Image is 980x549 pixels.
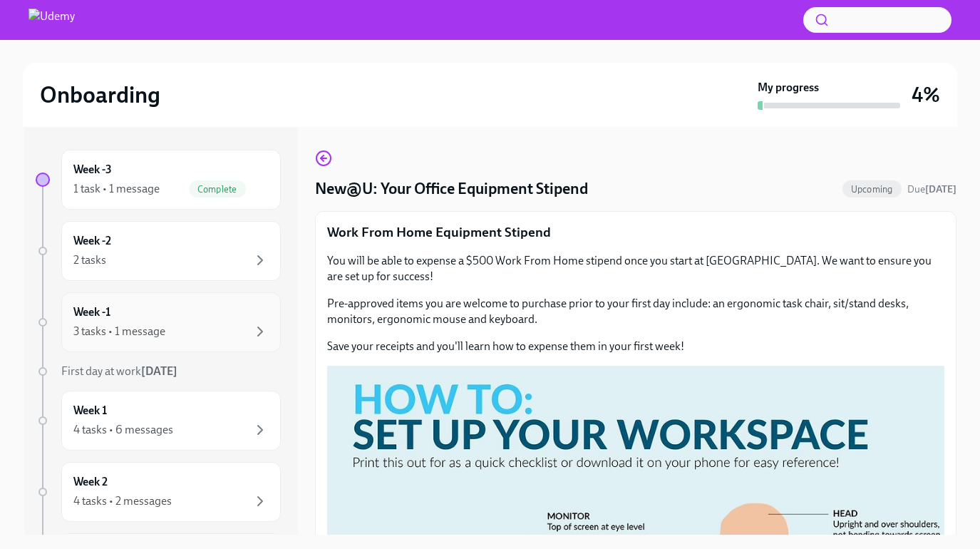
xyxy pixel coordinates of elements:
[327,339,944,354] p: Save your receipts and you'll learn how to expense them in your first week!
[73,162,112,178] h6: Week -3
[73,324,165,339] div: 3 tasks • 1 message
[907,183,956,196] span: October 20th, 2025 12:00
[73,252,106,268] div: 2 tasks
[73,403,107,419] h6: Week 1
[73,474,108,490] h6: Week 2
[189,184,246,195] span: Complete
[73,233,111,249] h6: Week -2
[36,364,281,379] a: First day at work[DATE]
[29,9,75,31] img: Udemy
[36,150,281,210] a: Week -31 task • 1 messageComplete
[73,181,160,197] div: 1 task • 1 message
[73,422,173,438] div: 4 tasks • 6 messages
[36,391,281,451] a: Week 14 tasks • 6 messages
[73,304,110,320] h6: Week -1
[141,364,177,378] strong: [DATE]
[327,296,944,327] p: Pre-approved items you are welcome to purchase prior to your first day include: an ergonomic task...
[36,292,281,352] a: Week -13 tasks • 1 message
[912,82,940,108] h3: 4%
[40,81,160,109] h2: Onboarding
[73,493,172,509] div: 4 tasks • 2 messages
[758,80,819,96] strong: My progress
[327,223,944,242] p: Work From Home Equipment Stipend
[925,183,956,195] strong: [DATE]
[327,253,944,284] p: You will be able to expense a $500 Work From Home stipend once you start at [GEOGRAPHIC_DATA]. We...
[315,178,588,200] h4: New@U: Your Office Equipment Stipend
[842,184,902,195] span: Upcoming
[36,462,281,522] a: Week 24 tasks • 2 messages
[36,221,281,281] a: Week -22 tasks
[61,364,177,378] span: First day at work
[907,183,956,195] span: Due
